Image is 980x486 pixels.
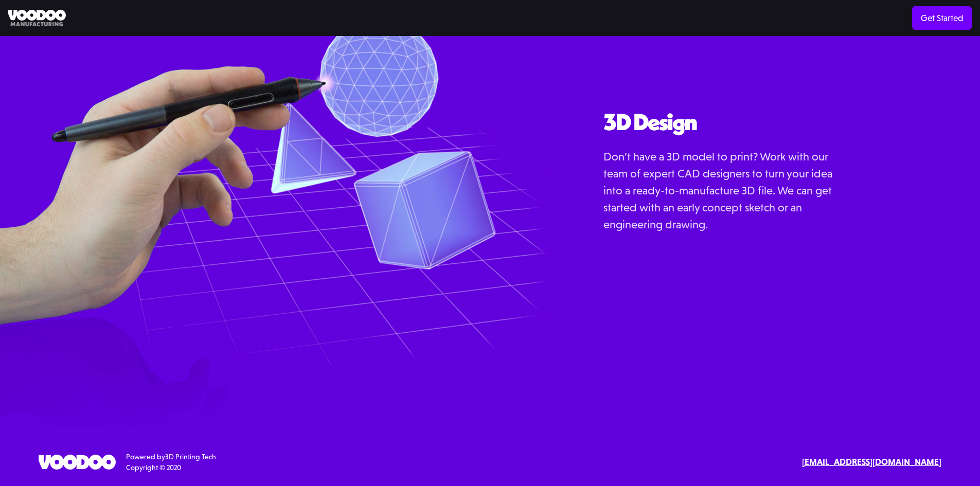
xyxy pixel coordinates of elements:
h2: 3D Design [603,110,840,135]
strong: [EMAIL_ADDRESS][DOMAIN_NAME] [802,457,941,467]
a: [EMAIL_ADDRESS][DOMAIN_NAME] [802,456,941,469]
a: 3D Printing Tech [165,453,216,461]
img: Voodoo Manufacturing logo [8,10,66,27]
div: Powered by Copyright © 2020 [126,452,216,473]
a: Get Started [912,6,972,30]
p: Don’t have a 3D model to print? Work with our team of expert CAD designers to turn your idea into... [603,148,840,233]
